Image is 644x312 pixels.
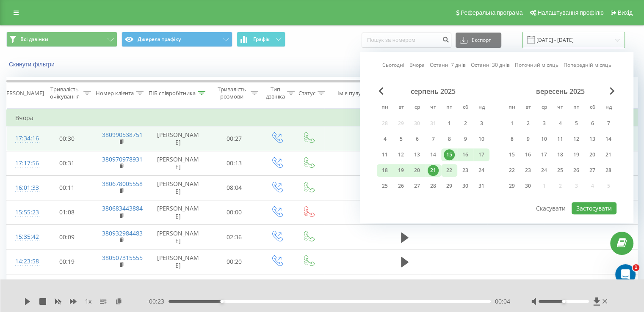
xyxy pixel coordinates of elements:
div: 15:35:42 [15,229,32,245]
div: 27 [587,165,598,176]
abbr: середа [538,101,550,114]
div: пн 1 вер 2025 р. [504,117,520,130]
div: 10 [539,134,550,145]
div: 17:17:56 [15,155,32,172]
span: Реферальна програма [461,9,523,16]
div: 11 [379,149,390,160]
div: ср 6 серп 2025 р. [409,133,425,145]
span: Вихід [618,9,633,16]
div: 7 [603,118,614,129]
div: пт 5 вер 2025 р. [568,117,584,130]
div: сб 6 вер 2025 р. [584,117,600,130]
a: 380507315555 [102,254,143,262]
td: 00:27 [208,126,261,151]
div: 28 [428,181,439,192]
button: Скинути фільтри [6,60,59,68]
div: чт 18 вер 2025 р. [552,148,568,161]
td: 00:31 [41,151,94,175]
div: 5 [395,134,406,145]
a: Останні 7 днів [430,61,466,69]
div: сб 20 вер 2025 р. [584,148,600,161]
td: 00:20 [208,249,261,274]
td: 00:30 [41,126,94,151]
div: 4 [379,134,390,145]
div: 24 [539,165,550,176]
div: чт 14 серп 2025 р. [425,148,441,161]
button: Експорт [456,33,501,48]
div: пн 15 вер 2025 р. [504,148,520,161]
span: Next Month [610,87,615,95]
a: Останні 30 днів [471,61,510,69]
div: ср 24 вер 2025 р. [536,164,552,177]
div: нд 17 серп 2025 р. [473,148,489,161]
div: пт 29 серп 2025 р. [441,180,457,192]
td: 00:13 [208,151,261,175]
div: нд 31 серп 2025 р. [473,180,489,192]
div: вт 30 вер 2025 р. [520,180,536,192]
div: 15 [506,149,517,160]
div: нд 7 вер 2025 р. [600,117,616,130]
div: 13 [587,134,598,145]
td: 01:08 [41,200,94,224]
div: Тип дзвінка [266,86,285,100]
div: 9 [522,134,533,145]
div: пн 25 серп 2025 р. [377,180,393,192]
div: 16 [460,149,471,160]
td: [PERSON_NAME] [149,126,208,151]
div: Ім'я пулу [337,90,361,97]
div: ср 27 серп 2025 р. [409,180,425,192]
div: 8 [506,134,517,145]
a: 380683443884 [102,204,143,212]
div: Accessibility label [220,300,224,303]
div: пт 26 вер 2025 р. [568,164,584,177]
a: Попередній місяць [564,61,611,69]
td: 00:14 [208,274,261,298]
div: 31 [476,181,487,192]
td: 00:00 [208,200,261,224]
div: 11 [555,134,566,145]
div: 17 [476,149,487,160]
div: сб 27 вер 2025 р. [584,164,600,177]
div: пн 8 вер 2025 р. [504,133,520,145]
div: вт 26 серп 2025 р. [393,180,409,192]
div: 12 [395,149,406,160]
abbr: вівторок [522,101,534,114]
div: 29 [444,181,455,192]
div: ср 20 серп 2025 р. [409,164,425,177]
div: чт 4 вер 2025 р. [552,117,568,130]
div: 23 [460,165,471,176]
div: Тривалість розмови [215,86,249,100]
span: Налаштування профілю [537,9,603,16]
div: 29 [506,181,517,192]
td: [PERSON_NAME] [149,225,208,249]
div: 12 [571,134,582,145]
div: 5 [571,118,582,129]
div: пт 1 серп 2025 р. [441,117,457,130]
div: 9 [460,134,471,145]
td: [PERSON_NAME] [149,249,208,274]
td: 08:04 [208,175,261,200]
div: 17:34:16 [15,130,32,147]
div: 18 [555,149,566,160]
div: чт 7 серп 2025 р. [425,133,441,145]
div: пт 15 серп 2025 р. [441,148,457,161]
div: нд 14 вер 2025 р. [600,133,616,145]
div: вересень 2025 [504,87,616,96]
div: 18 [379,165,390,176]
div: 22 [444,165,455,176]
div: 28 [603,165,614,176]
div: сб 13 вер 2025 р. [584,133,600,145]
button: Скасувати [531,202,570,214]
a: 380985069034 [102,278,143,286]
div: вт 5 серп 2025 р. [393,133,409,145]
div: нд 24 серп 2025 р. [473,164,489,177]
a: Поточний місяць [515,61,558,69]
div: 25 [379,181,390,192]
td: [PERSON_NAME] [149,200,208,224]
div: 23 [522,165,533,176]
td: 00:11 [41,175,94,200]
td: 02:36 [208,225,261,249]
div: [PERSON_NAME] [1,90,44,97]
div: нд 3 серп 2025 р. [473,117,489,130]
div: 14 [428,149,439,160]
